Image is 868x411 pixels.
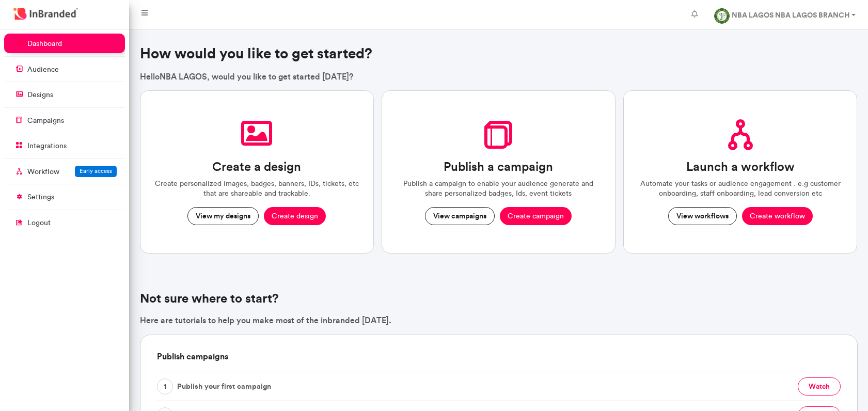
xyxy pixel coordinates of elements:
[500,207,572,226] button: Create campaign
[140,71,858,82] p: Hello NBA LAGOS , would you like to get started [DATE]?
[27,116,64,126] p: campaigns
[732,10,849,20] strong: NBA LAGOS NBA LAGOS BRANCH
[80,167,112,175] span: Early access
[425,207,495,226] button: View campaigns
[4,34,125,53] a: dashboard
[4,110,125,130] a: campaigns
[153,179,361,199] p: Create personalized images, badges, banners, IDs, tickets, etc that are shareable and trackable.
[11,5,81,22] img: InBranded Logo
[4,85,125,104] a: designs
[264,207,326,226] button: Create design
[27,141,67,151] p: integrations
[686,160,795,175] h3: Launch a workflow
[444,160,553,175] h3: Publish a campaign
[177,378,271,394] span: Publish your first campaign
[140,45,858,62] h3: How would you like to get started?
[706,4,864,25] a: NBA LAGOS NBA LAGOS BRANCH
[742,207,813,226] button: Create workflow
[4,136,125,155] a: integrations
[140,291,858,306] h4: Not sure where to start?
[140,314,858,326] p: Here are tutorials to help you make most of the inbranded [DATE].
[798,377,841,396] button: watch
[27,218,51,228] p: logout
[668,207,737,226] button: View workflows
[4,59,125,79] a: audience
[187,207,259,226] button: View my designs
[27,167,59,177] p: Workflow
[394,179,603,199] p: Publish a campaign to enable your audience generate and share personalized badges, Ids, event tic...
[27,39,62,49] p: dashboard
[714,8,730,24] img: profile dp
[4,187,125,207] a: settings
[157,378,173,394] span: 1
[27,90,53,100] p: designs
[27,65,59,75] p: audience
[27,192,54,202] p: settings
[636,179,844,199] p: Automate your tasks or audience engagement . e.g customer onboarding, staff onboarding, lead conv...
[4,162,125,181] a: WorkflowEarly access
[157,335,841,372] h6: Publish campaigns
[212,160,301,175] h3: Create a design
